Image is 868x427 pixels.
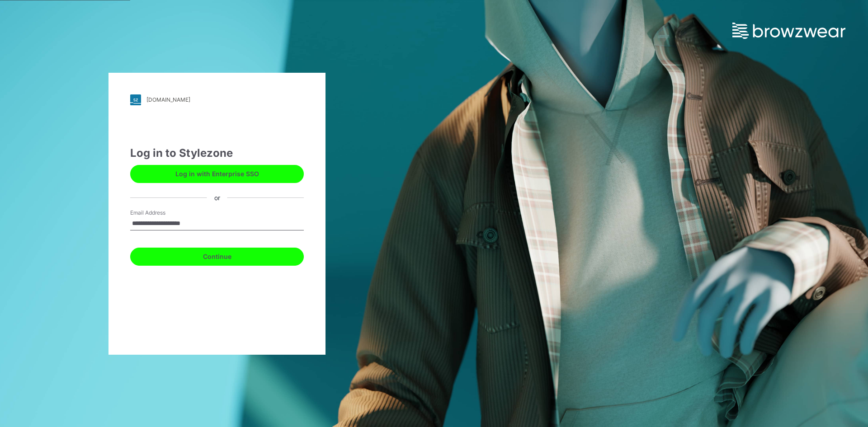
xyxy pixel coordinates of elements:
[130,94,141,105] img: stylezone-logo.562084cfcfab977791bfbf7441f1a819.svg
[130,209,193,217] label: Email Address
[146,96,190,103] div: [DOMAIN_NAME]
[130,165,304,183] button: Log in with Enterprise SSO
[130,94,304,105] a: [DOMAIN_NAME]
[130,248,304,266] button: Continue
[130,145,304,161] div: Log in to Stylezone
[207,193,227,202] div: or
[732,23,845,39] img: browzwear-logo.e42bd6dac1945053ebaf764b6aa21510.svg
